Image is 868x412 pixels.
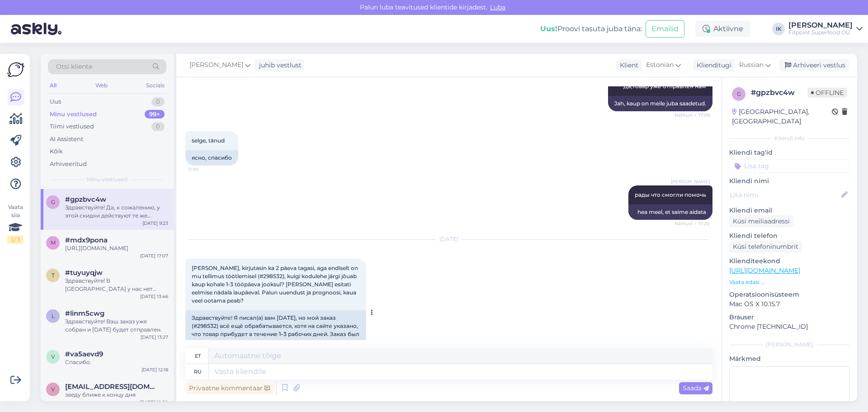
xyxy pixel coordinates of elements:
[52,313,55,319] span: l
[540,24,642,34] div: Proovi tasuta juba täna:
[695,21,750,37] div: Aktiivne
[140,252,168,259] div: [DATE] 17:07
[48,80,58,91] div: All
[729,206,850,215] p: Kliendi email
[255,61,302,70] div: juhib vestlust
[51,199,55,205] span: g
[788,22,863,36] a: [PERSON_NAME]Fitpoint Superfood OÜ
[675,112,710,118] span: Nähtud ✓ 17:08
[192,265,359,304] span: [PERSON_NAME], kirjutasin ka 2 päeva tagasi, aga endiselt on mu tellimus töötlemisel (#298532), k...
[144,80,166,91] div: Socials
[729,159,850,173] input: Lisa tag
[65,236,108,244] span: #mdx9pona
[7,203,24,244] div: Vaata siia
[51,239,56,246] span: m
[751,87,807,98] div: # gpzbvc4w
[65,358,168,366] div: Спасибо.
[65,383,159,391] span: vast1961@gmail.com
[730,190,840,200] input: Lisa nimi
[729,148,850,157] p: Kliendi tag'id
[185,235,712,243] div: [DATE]
[737,90,741,97] span: g
[195,348,201,364] div: et
[608,96,712,111] div: Jah, kaup on meile juba saadetud.
[65,309,104,317] span: #linm5cwg
[729,278,850,286] p: Vaata edasi ...
[729,256,850,266] p: Klienditeekond
[732,107,832,126] div: [GEOGRAPHIC_DATA], [GEOGRAPHIC_DATA]
[729,266,800,275] a: [URL][DOMAIN_NAME]
[693,61,731,70] div: Klienditugi
[729,176,850,186] p: Kliendi nimi
[623,83,706,90] span: Да,товар уже отправлен нам
[140,399,168,406] div: [DATE] 10:50
[50,97,61,106] div: Uus
[145,110,165,119] div: 99+
[151,122,165,131] div: 0
[635,191,706,198] span: рады что смогли помочь
[65,269,103,277] span: #tuyuyqjw
[87,175,127,184] span: Minu vestlused
[51,386,55,393] span: v
[729,313,850,322] p: Brauser
[51,353,55,360] span: v
[65,204,168,220] div: Здравствуйте! Да, к сожалению, у этой скидки действуют те же правила, что и у обычных промокодов ...
[683,384,709,392] span: Saada
[65,277,168,293] div: Здравствуйте! В [GEOGRAPHIC_DATA] у нас нет магазина, но Вы можете оформить заказ.
[729,322,850,331] p: Chrome [TECHNICAL_ID]
[729,241,802,253] div: Küsi telefoninumbrit
[141,334,168,341] div: [DATE] 13:27
[675,220,710,227] span: Nähtud ✓ 17:20
[50,110,97,119] div: Minu vestlused
[739,60,764,70] span: Russian
[671,178,710,185] span: [PERSON_NAME]
[540,24,557,33] b: Uus!
[487,3,508,11] span: Luba
[646,20,684,38] button: Emailid
[50,160,87,169] div: Arhiveeritud
[140,293,168,300] div: [DATE] 13:46
[729,354,850,364] p: Märkmed
[729,215,793,227] div: Küsi meiliaadressi
[729,290,850,299] p: Operatsioonisüsteem
[729,341,850,349] div: [PERSON_NAME]
[65,391,168,399] div: заеду ближе к концу дня
[65,195,106,204] span: #gpzbvc4w
[779,59,849,71] div: Arhiveeri vestlus
[142,366,168,373] div: [DATE] 12:18
[788,29,853,36] div: Fitpoint Superfood OÜ
[729,231,850,241] p: Kliendi telefon
[192,137,225,144] span: selge, tänud
[142,220,168,227] div: [DATE] 9:23
[616,61,638,70] div: Klient
[7,61,24,78] img: Askly Logo
[56,62,92,71] span: Otsi kliente
[185,150,238,166] div: ясно, спасибо
[185,382,274,394] div: Privaatne kommentaar
[52,272,55,279] span: t
[94,80,109,91] div: Web
[729,134,850,142] div: Kliendi info
[65,317,168,334] div: Здравствуйте! Ваш заказ уже собран и [DATE] будет отправлен.
[189,60,243,70] span: [PERSON_NAME]
[65,244,168,252] div: [URL][DOMAIN_NAME]
[151,97,165,106] div: 0
[65,350,103,358] span: #va5aevd9
[194,364,202,379] div: ru
[772,23,785,35] div: IK
[50,122,94,131] div: Tiimi vestlused
[729,299,850,309] p: Mac OS X 10.15.7
[188,166,222,173] span: 17:10
[50,135,83,144] div: AI Assistent
[788,22,853,29] div: [PERSON_NAME]
[807,88,847,98] span: Offline
[646,60,674,70] span: Estonian
[628,204,712,220] div: hea meel, et saime aidata
[185,310,366,366] div: Здравствуйте! Я писал(а) вам [DATE], но мой заказ (#298532) всё ещё обрабатывается, хотя на сайте...
[7,236,24,244] div: 2 / 3
[50,147,63,156] div: Kõik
